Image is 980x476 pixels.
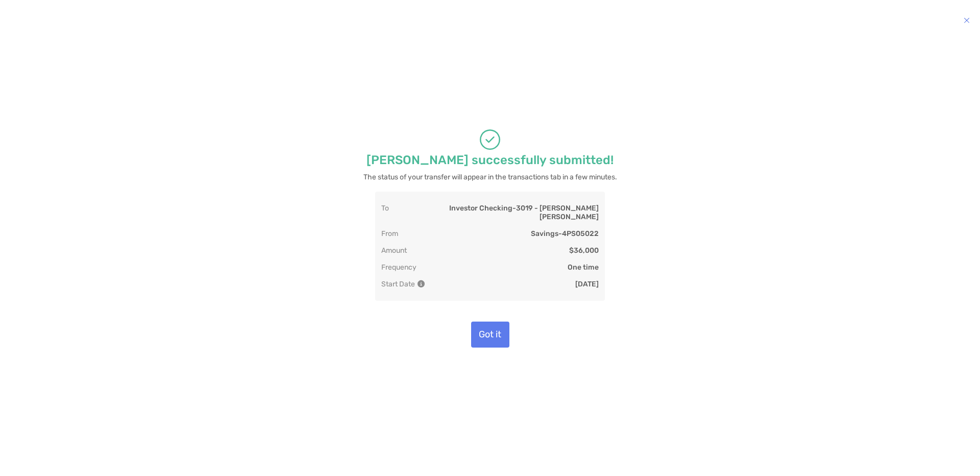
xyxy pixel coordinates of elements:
p: Savings - 4PS05022 [531,229,599,238]
p: Frequency [381,263,416,272]
p: Amount [381,246,407,255]
p: The status of your transfer will appear in the transactions tab in a few minutes. [363,171,617,183]
button: Got it [471,322,509,348]
p: Investor Checking - 3019 - [PERSON_NAME] [PERSON_NAME] [389,204,599,221]
p: To [381,204,389,221]
p: From [381,229,398,238]
p: Start Date [381,280,424,288]
p: $36,000 [569,246,599,255]
p: [PERSON_NAME] successfully submitted! [366,154,614,167]
p: One time [568,263,599,272]
p: [DATE] [575,280,599,288]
